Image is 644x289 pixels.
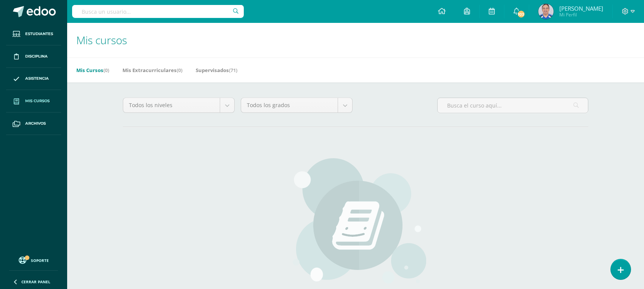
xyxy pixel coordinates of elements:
span: Cerrar panel [21,279,50,284]
span: Disciplina [25,53,48,59]
img: courses.png [285,157,426,287]
span: Estudiantes [25,31,53,37]
a: Estudiantes [6,23,61,45]
span: [PERSON_NAME] [559,5,603,12]
a: Todos los grados [241,98,352,112]
span: Soporte [31,258,49,263]
a: Mis Cursos(0) [76,64,109,76]
img: 8c4e54a537c48542ee93227c74eb64df.png [538,4,554,19]
input: Busca un usuario... [72,5,244,18]
a: Supervisados(71) [196,64,237,76]
span: Mis cursos [25,98,50,104]
a: Disciplina [6,45,61,68]
a: Mis Extracurriculares(0) [122,64,182,76]
a: Todos los niveles [123,98,234,112]
span: Asistencia [25,75,49,82]
span: Mi Perfil [559,11,603,18]
span: 103 [517,10,525,18]
a: Soporte [9,255,58,265]
a: Archivos [6,112,61,135]
span: Todos los grados [247,98,332,112]
span: (0) [177,67,182,74]
span: Todos los niveles [129,98,214,112]
span: Archivos [25,120,46,127]
a: Asistencia [6,68,61,90]
input: Busca el curso aquí... [438,98,588,113]
span: (0) [103,67,109,74]
span: (71) [229,67,237,74]
a: Mis cursos [6,90,61,112]
span: Mis cursos [76,33,127,47]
